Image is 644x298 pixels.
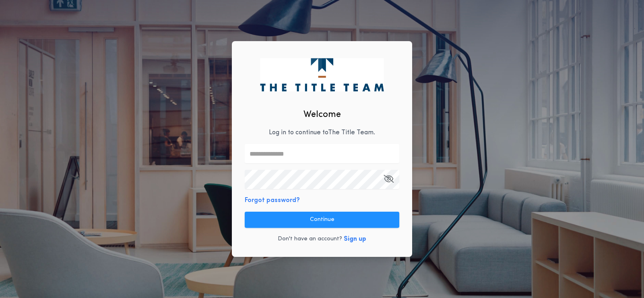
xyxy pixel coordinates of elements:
button: Sign up [344,234,366,244]
h2: Welcome [303,108,341,121]
p: Log in to continue to The Title Team . [269,128,375,138]
button: Forgot password? [245,196,300,205]
img: logo [260,58,384,91]
button: Continue [245,212,399,228]
p: Don't have an account? [278,235,342,243]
